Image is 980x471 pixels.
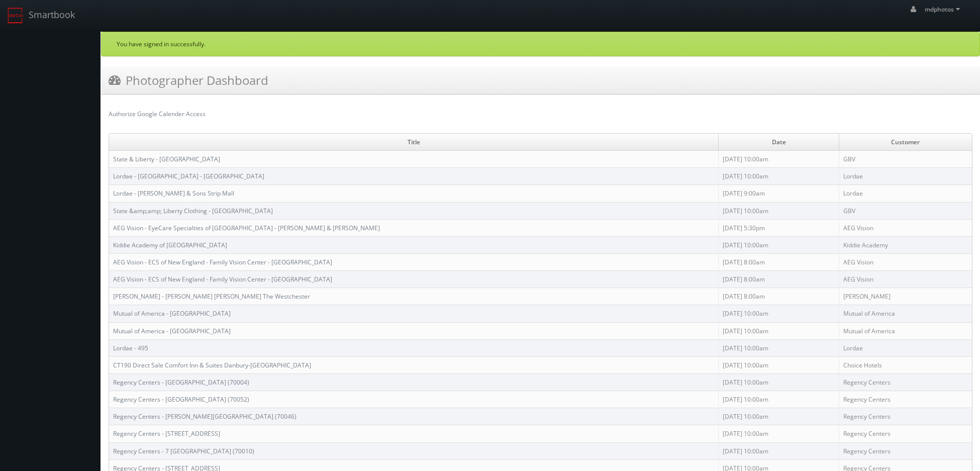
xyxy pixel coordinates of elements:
a: [PERSON_NAME] - [PERSON_NAME] [PERSON_NAME] The Westchester [113,292,310,301]
a: State &amp;amp; Liberty Clothing - [GEOGRAPHIC_DATA] [113,207,273,215]
a: Mutual of America - [GEOGRAPHIC_DATA] [113,309,231,318]
td: [DATE] 10:00am [719,408,839,425]
td: [DATE] 10:00am [719,391,839,408]
td: Regency Centers [839,391,972,408]
a: Authorize Google Calender Access [109,110,206,118]
td: Lordae [839,185,972,202]
td: Kiddie Academy [839,236,972,253]
a: Regency Centers - 7 [GEOGRAPHIC_DATA] (70010) [113,447,254,455]
td: [DATE] 10:00am [719,373,839,391]
a: Lordae - [PERSON_NAME] & Sons Strip Mall [113,189,234,198]
td: AEG Vision [839,271,972,288]
td: [DATE] 8:00am [719,271,839,288]
img: smartbook-logo.png [8,8,24,24]
td: Lordae [839,168,972,185]
a: Regency Centers - [GEOGRAPHIC_DATA] (70052) [113,395,249,404]
td: [DATE] 10:00am [719,236,839,253]
td: Mutual of America [839,305,972,322]
td: [DATE] 8:00am [719,288,839,305]
a: AEG Vision - ECS of New England - Family Vision Center - [GEOGRAPHIC_DATA] [113,258,332,266]
td: [DATE] 5:30pm [719,219,839,236]
td: AEG Vision [839,253,972,270]
a: State & Liberty - [GEOGRAPHIC_DATA] [113,155,220,163]
td: [DATE] 10:00am [719,322,839,339]
a: AEG Vision - EyeCare Specialties of [GEOGRAPHIC_DATA] - [PERSON_NAME] & [PERSON_NAME] [113,224,380,232]
a: AEG Vision - ECS of New England - Family Vision Center - [GEOGRAPHIC_DATA] [113,275,332,284]
a: Regency Centers - [STREET_ADDRESS] [113,429,220,438]
td: [DATE] 10:00am [719,168,839,185]
h3: Photographer Dashboard [109,71,268,89]
td: AEG Vision [839,219,972,236]
td: [DATE] 10:00am [719,151,839,168]
td: [DATE] 10:00am [719,305,839,322]
td: Title [109,134,719,151]
a: Regency Centers - [PERSON_NAME][GEOGRAPHIC_DATA] (70046) [113,412,297,421]
a: Kiddie Academy of [GEOGRAPHIC_DATA] [113,241,227,249]
td: [DATE] 10:00am [719,425,839,442]
a: Lordae - 495 [113,344,148,352]
td: [DATE] 9:00am [719,185,839,202]
td: Regency Centers [839,425,972,442]
td: Mutual of America [839,322,972,339]
td: Date [719,134,839,151]
a: Mutual of America - [GEOGRAPHIC_DATA] [113,327,231,335]
a: Regency Centers - [GEOGRAPHIC_DATA] (70004) [113,378,249,387]
p: You have signed in successfully. [117,40,964,48]
td: Regency Centers [839,373,972,391]
td: Regency Centers [839,408,972,425]
td: [DATE] 10:00am [719,356,839,373]
td: [DATE] 10:00am [719,202,839,219]
td: [DATE] 10:00am [719,442,839,459]
a: Lordae - [GEOGRAPHIC_DATA] - [GEOGRAPHIC_DATA] [113,172,264,180]
a: CT190 Direct Sale Comfort Inn & Suites Danbury-[GEOGRAPHIC_DATA] [113,361,311,369]
td: [DATE] 10:00am [719,339,839,356]
td: GBV [839,202,972,219]
td: Lordae [839,339,972,356]
td: [DATE] 8:00am [719,253,839,270]
span: mdphotos [925,5,963,14]
td: Customer [839,134,972,151]
td: [PERSON_NAME] [839,288,972,305]
td: Regency Centers [839,442,972,459]
td: GBV [839,151,972,168]
td: Choice Hotels [839,356,972,373]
